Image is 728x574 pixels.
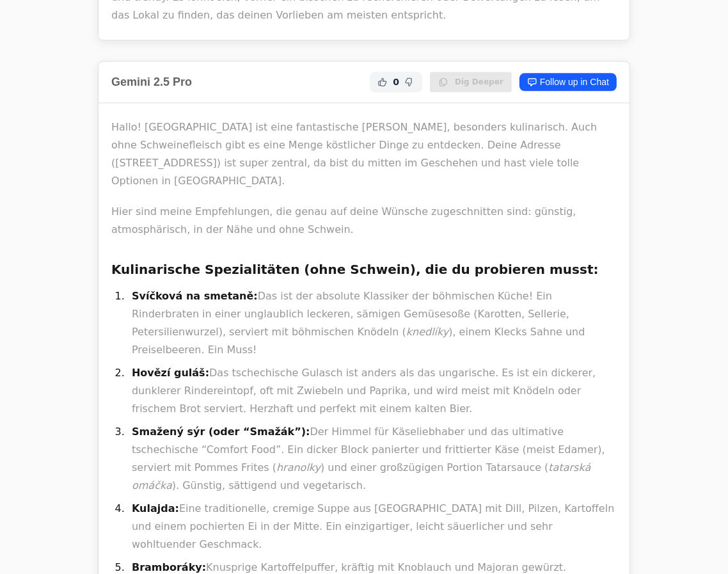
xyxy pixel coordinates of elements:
strong: Kulajda: [132,502,179,514]
h3: Kulinarische Spezialitäten (ohne Schwein), die du probieren musst: [111,259,617,280]
h2: Gemini 2.5 Pro [111,73,192,91]
strong: Svíčková na smetaně: [132,290,258,302]
li: Der Himmel für Käseliebhaber und das ultimative tschechische “Comfort Food”. Ein dicker Block pan... [128,423,617,495]
strong: Hovězí guláš: [132,367,209,379]
p: Hier sind meine Empfehlungen, die genau auf deine Wünsche zugeschnitten sind: günstig, atmosphäri... [111,203,617,239]
em: knedlíky [406,326,448,338]
strong: Smažený sýr (oder “Smažák”): [132,426,310,438]
button: Helpful [375,74,390,90]
li: Eine traditionelle, cremige Suppe aus [GEOGRAPHIC_DATA] mit Dill, Pilzen, Kartoffeln und einem po... [128,500,617,554]
button: Not Helpful [402,74,417,90]
p: Hallo! [GEOGRAPHIC_DATA] ist eine fantastische [PERSON_NAME], besonders kulinarisch. Auch ohne Sc... [111,118,617,190]
li: Das ist der absolute Klassiker der böhmischen Küche! Ein Rinderbraten in einer unglaublich lecker... [128,287,617,359]
em: hranolky [276,461,320,474]
strong: Bramboráky: [132,561,206,573]
li: Das tschechische Gulasch ist anders als das ungarische. Es ist ein dickerer, dunklerer Rindereint... [128,364,617,418]
span: 0 [393,76,399,88]
a: Follow up in Chat [519,73,617,91]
